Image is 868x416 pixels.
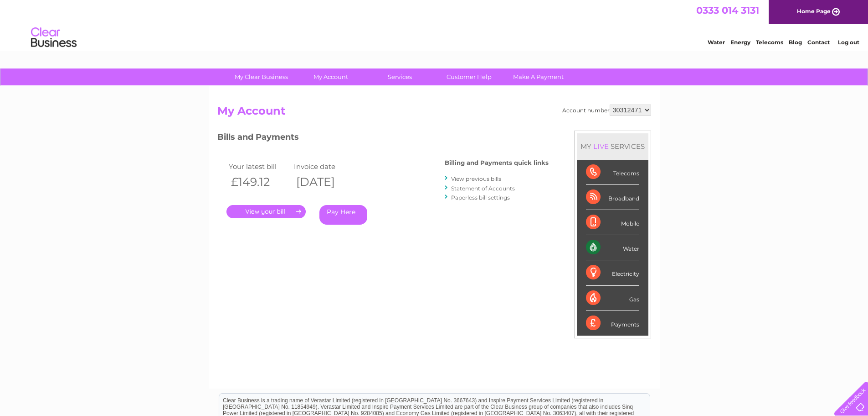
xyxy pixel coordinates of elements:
[756,39,783,46] a: Telecoms
[586,286,639,311] div: Gas
[586,160,639,185] div: Telecoms
[445,159,549,166] h4: Billing and Payments quick links
[31,24,77,52] img: logo.png
[217,105,651,122] h2: My Account
[501,68,576,85] a: Make A Payment
[807,39,830,46] a: Contact
[591,142,611,151] div: LIVE
[838,39,859,46] a: Log out
[586,235,639,260] div: Water
[226,173,292,191] th: £149.12
[586,185,639,210] div: Broadband
[362,68,437,85] a: Services
[586,260,639,285] div: Electricity
[226,205,306,218] a: .
[431,68,507,85] a: Customer Help
[226,160,292,173] td: Your latest bill
[586,311,639,336] div: Payments
[292,173,357,191] th: [DATE]
[789,39,802,46] a: Blog
[319,205,367,225] a: Pay Here
[562,105,651,116] div: Account number
[217,131,549,147] h3: Bills and Payments
[293,68,368,85] a: My Account
[224,68,299,85] a: My Clear Business
[451,175,501,182] a: View previous bills
[451,194,510,201] a: Paperless bill settings
[708,39,725,46] a: Water
[586,210,639,235] div: Mobile
[219,5,650,44] div: Clear Business is a trading name of Verastar Limited (registered in [GEOGRAPHIC_DATA] No. 3667643...
[696,5,759,16] a: 0333 014 3131
[292,160,357,173] td: Invoice date
[451,185,515,192] a: Statement of Accounts
[577,133,648,159] div: MY SERVICES
[730,39,750,46] a: Energy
